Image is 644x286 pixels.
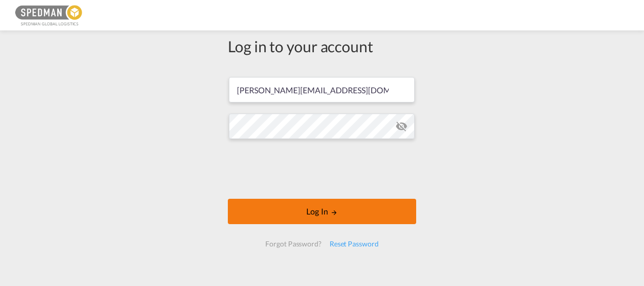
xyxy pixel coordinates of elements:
[228,199,416,224] button: LOGIN
[326,235,383,253] div: Reset Password
[15,4,84,27] img: c12ca350ff1b11efb6b291369744d907.png
[229,77,415,102] input: Enter email/phone number
[261,235,325,253] div: Forgot Password?
[395,120,408,132] md-icon: icon-eye-off
[228,35,416,57] div: Log in to your account
[245,149,399,189] iframe: reCAPTCHA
